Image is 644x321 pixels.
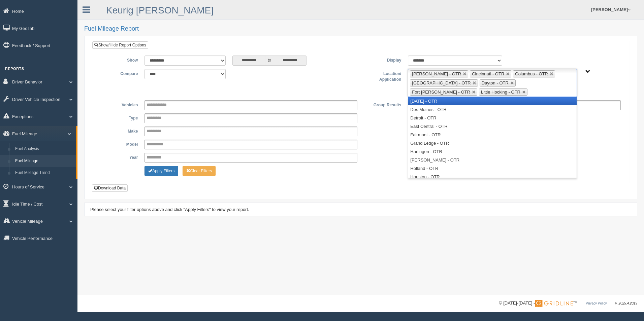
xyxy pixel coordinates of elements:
label: Year [97,153,141,161]
img: Gridline [535,300,573,307]
label: Compare [97,69,141,77]
a: Fuel Analysis [12,143,76,155]
a: Privacy Policy [586,301,607,305]
li: [DATE] - OTR [408,97,576,105]
li: Holland - OTR [408,164,576,173]
span: Columbus - OTR [515,71,548,76]
span: v. 2025.4.2019 [615,301,637,305]
li: Grand Ledge - OTR [408,139,576,147]
label: Type [97,113,141,121]
label: Group Results [361,100,405,108]
span: [GEOGRAPHIC_DATA] - OTR [412,80,471,85]
span: Dayton - OTR [482,80,509,85]
button: Change Filter Options [183,166,216,176]
a: Fuel Mileage Trend [12,167,76,179]
div: © [DATE]-[DATE] - ™ [499,300,637,307]
a: Fuel Mileage [12,155,76,167]
h2: Fuel Mileage Report [84,26,637,32]
li: Detroit - OTR [408,114,576,122]
a: Keurig [PERSON_NAME] [106,5,214,15]
span: Little Hocking - OTR [481,90,520,95]
label: Model [97,140,141,148]
label: Vehicles [97,100,141,108]
label: Make [97,127,141,135]
a: Show/Hide Report Options [92,41,148,49]
label: Show [97,56,141,64]
li: [PERSON_NAME] - OTR [408,156,576,164]
span: Fort [PERSON_NAME] - OTR [412,90,470,95]
span: Cincinnati - OTR [472,71,504,76]
button: Change Filter Options [144,166,178,176]
span: [PERSON_NAME] - OTR [412,71,461,76]
li: Harlingen - OTR [408,147,576,156]
button: Download Data [92,184,128,192]
li: Houston - OTR [408,173,576,181]
li: East Central - OTR [408,122,576,131]
li: Des Moines - OTR [408,105,576,114]
label: Display [361,56,405,64]
li: Fairmont - OTR [408,131,576,139]
span: to [266,56,273,66]
span: Please select your filter options above and click "Apply Filters" to view your report. [90,207,249,212]
label: Location/ Application [361,69,405,83]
